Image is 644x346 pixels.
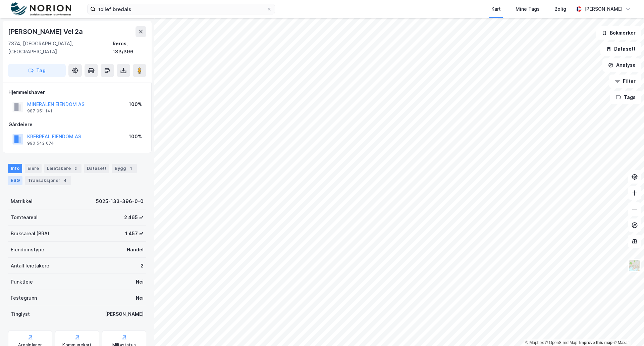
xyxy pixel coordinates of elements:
div: 7374, [GEOGRAPHIC_DATA], [GEOGRAPHIC_DATA] [8,40,113,56]
div: [PERSON_NAME] Vei 2a [8,26,84,37]
div: Bruksareal (BRA) [11,230,49,238]
button: Filter [609,75,641,88]
a: Improve this map [579,340,612,345]
div: 2 [72,165,79,172]
div: Festegrunn [11,294,37,302]
div: Gårdeiere [8,120,146,129]
button: Bokmerker [596,26,641,40]
button: Tag [8,64,66,77]
div: [PERSON_NAME] [105,310,144,318]
div: Eiere [25,164,42,173]
button: Datasett [600,42,641,56]
div: Datasett [84,164,109,173]
div: 2 465 ㎡ [124,213,144,221]
div: Antall leietakere [11,262,49,270]
div: Hjemmelshaver [8,88,146,96]
div: 4 [62,177,68,184]
div: 2 [141,262,144,270]
img: Z [628,259,641,272]
div: 987 951 141 [27,108,52,114]
button: Tags [610,91,641,104]
div: Leietakere [44,164,82,173]
div: Bygg [112,164,137,173]
div: Nei [136,278,144,286]
div: Eiendomstype [11,246,44,254]
div: 5025-133-396-0-0 [96,197,144,205]
div: Info [8,164,22,173]
a: OpenStreetMap [545,340,578,345]
div: [PERSON_NAME] [584,5,623,13]
iframe: Chat Widget [610,314,644,346]
a: Mapbox [525,340,544,345]
div: Tinglyst [11,310,30,318]
input: Søk på adresse, matrikkel, gårdeiere, leietakere eller personer [96,4,267,14]
div: Punktleie [11,278,33,286]
div: 100% [129,133,142,141]
div: 1 457 ㎡ [125,230,144,238]
div: Mine Tags [516,5,540,13]
div: 990 542 074 [27,141,54,146]
div: Kart [491,5,501,13]
div: Røros, 133/396 [113,40,146,56]
div: ESG [8,176,22,185]
div: Nei [136,294,144,302]
div: Tomteareal [11,213,38,221]
div: Matrikkel [11,197,33,205]
button: Analyse [602,58,641,72]
div: Bolig [554,5,566,13]
div: Transaksjoner [25,176,71,185]
img: norion-logo.80e7a08dc31c2e691866.png [11,2,71,16]
div: Handel [127,246,144,254]
div: 1 [127,165,134,172]
div: 100% [129,100,142,108]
